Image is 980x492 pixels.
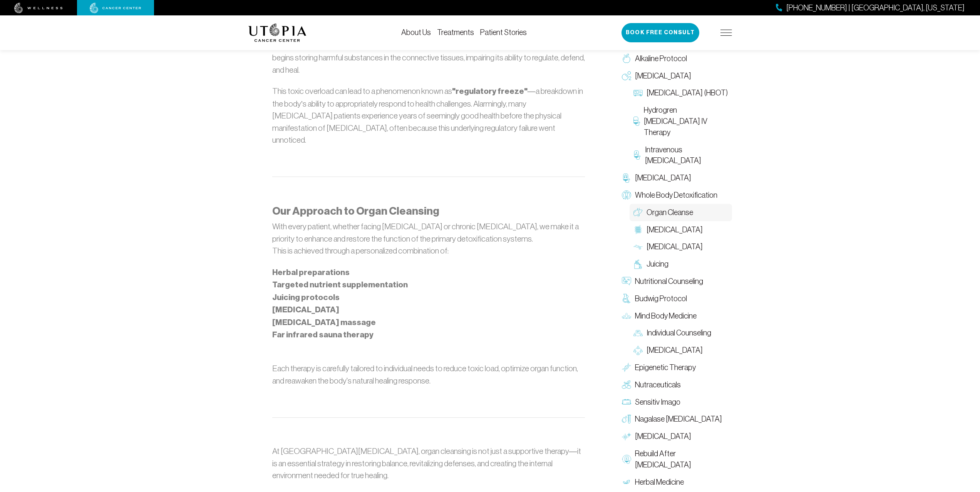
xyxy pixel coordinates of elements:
a: [MEDICAL_DATA] [618,67,732,85]
span: Whole Body Detoxification [635,190,717,201]
img: Chelation Therapy [622,173,631,183]
span: Nutritional Counseling [635,276,703,287]
span: Individual Counseling [647,328,711,339]
a: Patient Stories [480,28,527,37]
a: Sensitiv Imago [618,394,732,411]
strong: Our Approach to Organ Cleansing [272,205,439,217]
span: Rebuild After [MEDICAL_DATA] [635,448,728,470]
span: Organ Cleanse [647,207,693,218]
span: Budwig Protocol [635,293,687,304]
span: Juicing [647,259,668,270]
span: [MEDICAL_DATA] [635,173,691,184]
a: Juicing [630,256,732,273]
img: Budwig Protocol [622,294,631,304]
strong: [MEDICAL_DATA] [272,305,339,315]
img: wellness [14,3,63,13]
img: Group Therapy [633,346,643,355]
img: logo [248,23,307,42]
img: Oxygen Therapy [622,71,631,80]
img: Hydrogren Peroxide IV Therapy [633,117,640,126]
span: [MEDICAL_DATA] [647,345,703,356]
a: [PHONE_NUMBER] | [GEOGRAPHIC_DATA], [US_STATE] [776,2,965,13]
a: Hydrogren [MEDICAL_DATA] IV Therapy [630,102,732,141]
img: Herbal Medicine [622,477,631,487]
strong: Far infrared sauna therapy [272,330,374,340]
span: [MEDICAL_DATA] [647,224,703,235]
a: [MEDICAL_DATA] (HBOT) [630,85,732,102]
span: [MEDICAL_DATA] [635,70,691,82]
a: [MEDICAL_DATA] [630,238,732,256]
span: Nagalase [MEDICAL_DATA] [635,414,722,425]
p: Each therapy is carefully tailored to individual needs to reduce toxic load, optimize organ funct... [272,362,585,387]
img: Hyperthermia [622,432,631,441]
span: Sensitiv Imago [635,397,680,408]
img: Colon Therapy [633,225,643,234]
span: Intravenous [MEDICAL_DATA] [645,144,728,167]
img: Rebuild After Chemo [622,455,631,464]
a: [MEDICAL_DATA] [630,221,732,238]
a: Nagalase [MEDICAL_DATA] [618,411,732,428]
img: Sensitiv Imago [622,397,631,407]
p: With every patient, whether facing [MEDICAL_DATA] or chronic [MEDICAL_DATA], we make it a priorit... [272,220,585,257]
p: This toxic overload can lead to a phenomenon known as —a breakdown in the body’s ability to appro... [272,85,585,146]
a: Rebuild After [MEDICAL_DATA] [618,445,732,474]
span: [MEDICAL_DATA] (HBOT) [647,88,728,99]
a: About Us [401,28,431,37]
a: Alkaline Protocol [618,50,732,67]
img: Lymphatic Massage [633,242,643,252]
span: [MEDICAL_DATA] [647,242,703,253]
span: Alkaline Protocol [635,53,687,64]
img: Nutritional Counseling [622,277,631,286]
img: Alkaline Protocol [622,54,631,63]
strong: Herbal preparations [272,267,350,277]
img: Individual Counseling [633,329,643,338]
span: Epigenetic Therapy [635,362,696,373]
span: [PHONE_NUMBER] | [GEOGRAPHIC_DATA], [US_STATE] [786,2,965,13]
a: Budwig Protocol [618,290,732,307]
strong: Targeted nutrient supplementation [272,280,408,290]
img: Nagalase Blood Test [622,415,631,424]
a: Mind Body Medicine [618,307,732,325]
p: At [GEOGRAPHIC_DATA][MEDICAL_DATA], organ cleansing is not just a supportive therapy—it is an ess... [272,445,585,482]
a: Treatments [437,28,474,37]
a: [MEDICAL_DATA] [618,428,732,445]
a: Whole Body Detoxification [618,187,732,204]
img: icon-hamburger [720,30,732,36]
img: Whole Body Detoxification [622,191,631,200]
strong: Juicing protocols [272,292,340,302]
img: Organ Cleanse [633,208,643,217]
img: Nutraceuticals [622,380,631,390]
iframe: To enrich screen reader interactions, please activate Accessibility in Grammarly extension settings [834,74,980,492]
a: Epigenetic Therapy [618,359,732,376]
button: Book Free Consult [622,23,699,42]
img: Mind Body Medicine [622,311,631,320]
a: Individual Counseling [630,325,732,342]
a: Intravenous [MEDICAL_DATA] [630,141,732,170]
img: cancer center [90,3,141,13]
strong: "regulatory freeze" [452,86,528,96]
img: Intravenous Ozone Therapy [633,151,642,160]
a: Nutraceuticals [618,376,732,394]
span: Nutraceuticals [635,379,681,390]
img: Epigenetic Therapy [622,363,631,372]
img: Juicing [633,260,643,269]
span: Herbal Medicine [635,477,684,488]
img: Hyperbaric Oxygen Therapy (HBOT) [633,88,643,98]
a: Organ Cleanse [630,204,732,221]
strong: [MEDICAL_DATA] massage [272,317,376,327]
span: Hydrogren [MEDICAL_DATA] IV Therapy [644,105,728,138]
span: Mind Body Medicine [635,310,697,322]
a: [MEDICAL_DATA] [630,342,732,359]
a: Herbal Medicine [618,474,732,491]
a: [MEDICAL_DATA] [618,170,732,187]
span: [MEDICAL_DATA] [635,431,691,442]
a: Nutritional Counseling [618,273,732,290]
